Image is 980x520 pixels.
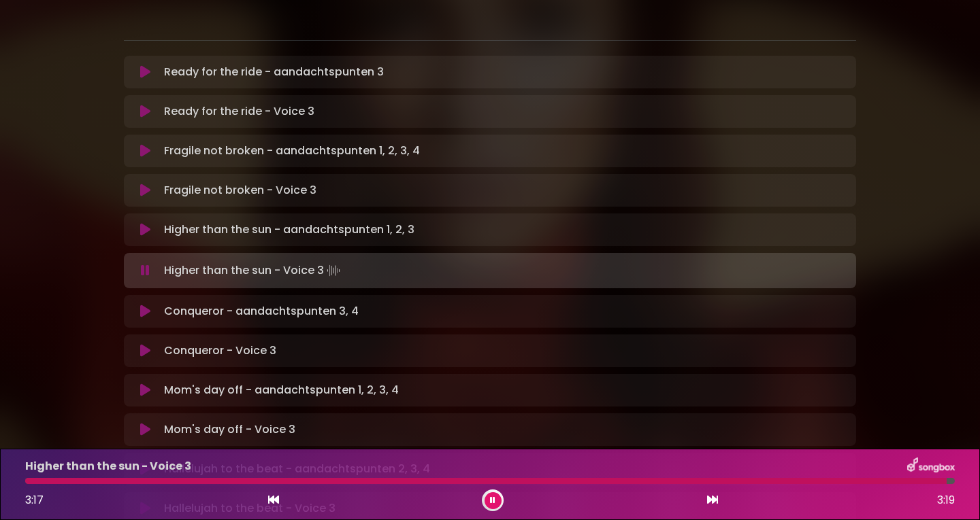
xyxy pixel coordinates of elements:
p: Higher than the sun - Voice 3 [164,261,343,280]
p: Mom's day off - Voice 3 [164,421,295,438]
p: Higher than the sun - Voice 3 [25,458,191,474]
p: Ready for the ride - aandachtspunten 3 [164,64,384,80]
img: waveform4.gif [324,261,343,280]
p: Ready for the ride - Voice 3 [164,103,314,120]
p: Conqueror - aandachtspunten 3, 4 [164,303,359,319]
img: songbox-logo-white.png [907,457,955,475]
p: Conqueror - Voice 3 [164,343,276,359]
span: 3:17 [25,492,44,508]
p: Higher than the sun - aandachtspunten 1, 2, 3 [164,222,414,238]
p: Fragile not broken - aandachtspunten 1, 2, 3, 4 [164,143,420,159]
p: Fragile not broken - Voice 3 [164,182,316,198]
p: Mom's day off - aandachtspunten 1, 2, 3, 4 [164,382,399,398]
span: 3:19 [937,492,955,508]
